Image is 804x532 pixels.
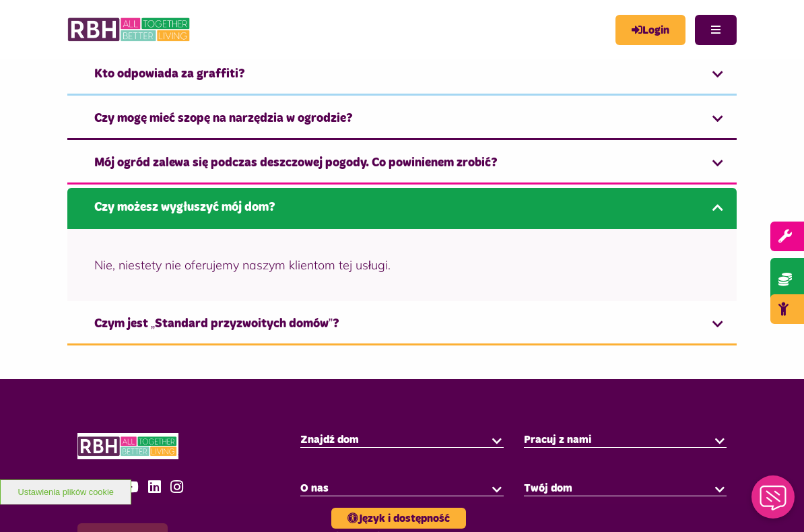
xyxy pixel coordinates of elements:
[490,481,504,495] button: button
[67,13,192,46] img: RBH
[331,508,466,529] button: Język i dostępność
[67,99,737,140] a: Czy mogę mieć szopę na narzędzia w ogrodzie?
[94,201,275,213] font: Czy możesz wygłuszyć mój dom?
[713,481,727,495] button: button
[358,513,450,524] font: Język i dostępność
[94,157,498,169] font: Mój ogród zalewa się podczas deszczowej pogody. Co powinienem zrobić?
[642,25,669,36] font: Login
[67,188,737,229] a: Czy możesz wygłuszyć mój dom?
[94,112,353,125] font: Czy mogę mieć szopę na narzędzia w ogrodzie?
[67,143,737,185] a: Mój ogród zalewa się podczas deszczowej pogody. Co powinienem zrobić?
[77,433,178,459] img: RBH
[713,433,727,446] button: button
[94,257,391,273] font: Nie, niestety nie oferujemy naszym klientom tej usługi.
[743,471,804,532] iframe: Asystent internetowy Netcall do czatu na żywo
[94,318,339,330] font: Czym jest „Standard przyzwoitych domów”?
[524,483,572,494] font: Twój dom
[300,434,359,445] font: Znajdź dom
[524,434,591,445] font: Pracuj z nami
[490,433,504,446] button: button
[67,55,737,96] a: Kto odpowiada za graffiti?
[300,483,329,494] font: O nas
[18,487,114,497] font: Ustawienia plików cookie
[695,15,737,45] button: Nawigacja
[67,304,737,345] a: Czym jest „Standard przyzwoitych domów”?
[94,68,245,80] font: Kto odpowiada za graffiti?
[67,229,737,301] div: Czy możesz wygłuszyć mój dom?
[615,15,685,45] a: MyRBH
